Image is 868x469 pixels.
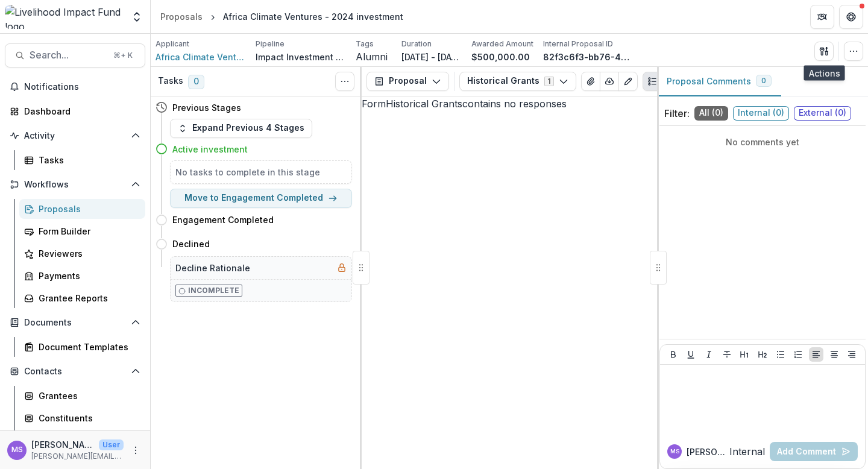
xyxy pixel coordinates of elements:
div: Tasks [39,154,136,166]
p: $500,000.00 [471,51,530,63]
span: Notifications [24,82,140,92]
button: Open entity switcher [128,5,145,29]
span: External ( 0 ) [794,106,851,121]
span: Contacts [24,367,126,377]
span: 0 [188,75,204,89]
button: Toggle View Cancelled Tasks [335,72,354,91]
button: Proposal [366,72,449,91]
a: Africa Climate Ventures [156,51,246,63]
button: Underline [684,347,698,362]
div: Proposals [160,10,203,23]
span: 0 [761,77,766,85]
button: Align Center [827,347,841,362]
button: Historical Grants1 [459,72,576,91]
button: Heading 1 [737,347,752,362]
h4: Previous Stages [172,101,241,114]
button: Notifications [5,77,145,96]
a: Form Builder [19,221,145,241]
p: Applicant [156,39,189,49]
a: Grantee Reports [19,288,145,308]
p: Tags [356,39,374,49]
button: Italicize [702,347,716,362]
p: Incomplete [188,285,239,296]
h5: No tasks to complete in this stage [175,166,347,178]
p: [PERSON_NAME][EMAIL_ADDRESS][DOMAIN_NAME] [31,451,124,462]
h5: Decline Rationale [175,262,250,274]
button: Add Comment [770,442,858,461]
h4: Active investment [172,143,248,156]
div: Reviewers [39,247,136,260]
button: Search... [5,43,145,68]
a: Reviewers [19,244,145,263]
button: More [128,443,143,458]
a: Document Templates [19,337,145,357]
p: Form Historical Grants contains no responses [362,96,657,111]
span: Documents [24,318,126,328]
button: Heading 2 [755,347,770,362]
button: Get Help [839,5,863,29]
a: Proposals [19,199,145,219]
div: Constituents [39,412,136,424]
p: No comments yet [664,136,861,148]
img: Livelihood Impact Fund logo [5,5,124,29]
h3: Tasks [158,76,183,86]
button: Internal [729,444,765,459]
button: Open Contacts [5,362,145,381]
p: Impact Investment & Riziki Pipeline [256,51,346,63]
span: Activity [24,131,126,141]
button: Align Left [809,347,823,362]
button: Strike [720,347,734,362]
button: Ordered List [791,347,805,362]
span: Internal ( 0 ) [733,106,789,121]
div: Monica Swai [11,446,23,454]
div: Grantee Reports [39,292,136,304]
button: Expand Previous 4 Stages [170,119,312,138]
a: Constituents [19,408,145,428]
p: 82f3c6f3-bb76-45ef-b309-11b4605bf9cb [543,51,634,63]
p: [DATE] - [DATE] [401,51,462,63]
button: Proposal Comments [657,67,781,96]
span: Alumni [356,51,388,63]
button: Open Workflows [5,175,145,194]
div: Grantees [39,389,136,402]
div: Form Builder [39,225,136,238]
h4: Engagement Completed [172,213,274,226]
span: All ( 0 ) [694,106,728,121]
span: Search... [30,49,106,61]
div: ⌘ + K [111,49,135,62]
div: Proposals [39,203,136,215]
div: Africa Climate Ventures - 2024 investment [223,10,403,23]
button: Open Documents [5,313,145,332]
a: Dashboard [5,101,145,121]
button: Partners [810,5,834,29]
button: Plaintext view [643,72,662,91]
a: Grantees [19,386,145,406]
button: Bullet List [773,347,788,362]
p: Duration [401,39,432,49]
h4: Declined [172,238,210,250]
div: Document Templates [39,341,136,353]
p: [PERSON_NAME] [687,445,729,458]
p: [PERSON_NAME] [31,438,94,451]
p: User [99,439,124,450]
button: Move to Engagement Completed [170,189,352,208]
div: Monica Swai [670,449,679,455]
a: Tasks [19,150,145,170]
button: Edit as form [618,72,638,91]
div: Payments [39,269,136,282]
button: Open Activity [5,126,145,145]
button: Align Right [844,347,859,362]
p: Internal Proposal ID [543,39,613,49]
div: Dashboard [24,105,136,118]
a: Proposals [156,8,207,25]
a: Payments [19,266,145,286]
nav: breadcrumb [156,8,408,25]
span: Workflows [24,180,126,190]
button: View Attached Files [581,72,600,91]
p: Filter: [664,106,690,121]
button: Bold [666,347,681,362]
p: Pipeline [256,39,285,49]
p: Awarded Amount [471,39,533,49]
